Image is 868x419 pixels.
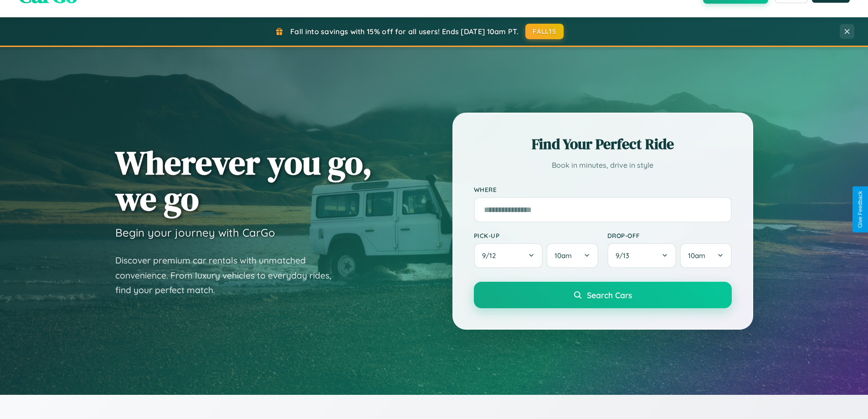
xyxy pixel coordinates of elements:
div: Give Feedback [857,191,863,228]
h1: Wherever you go, we go [115,145,372,217]
button: 10am [546,243,598,268]
span: 10am [688,251,705,260]
h2: Find Your Perfect Ride [474,134,732,154]
span: 9 / 12 [482,251,500,260]
button: FALL15 [525,24,564,39]
button: 9/13 [607,243,677,268]
button: 10am [680,243,731,268]
span: 9 / 13 [616,251,634,260]
button: 9/12 [474,243,543,268]
label: Pick-up [474,232,598,239]
span: 10am [555,251,572,260]
h3: Begin your journey with CarGo [115,226,275,239]
label: Where [474,186,732,193]
span: Search Cars [587,290,632,300]
label: Drop-off [607,232,732,239]
p: Book in minutes, drive in style [474,159,732,172]
p: Discover premium car rentals with unmatched convenience. From luxury vehicles to everyday rides, ... [115,253,343,298]
span: Fall into savings with 15% off for all users! Ends [DATE] 10am PT. [290,27,519,36]
button: Search Cars [474,282,732,308]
